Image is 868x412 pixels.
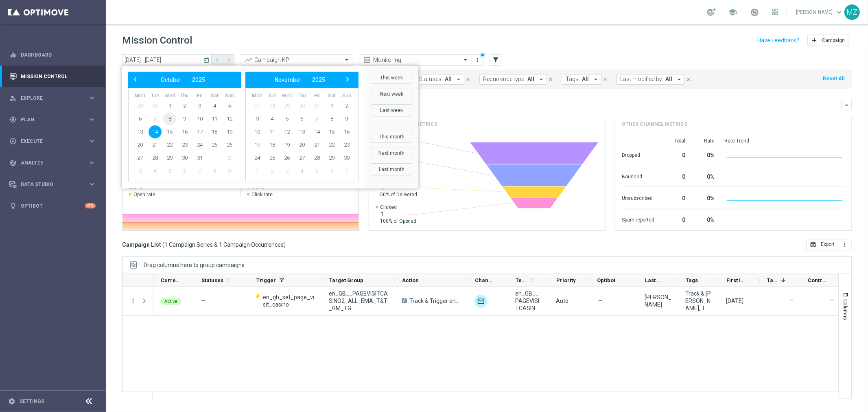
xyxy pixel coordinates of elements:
button: October [155,75,187,85]
span: 1 [163,99,176,112]
span: 27 [133,151,146,164]
div: gps_fixed Plan keyboard_arrow_right [9,116,96,123]
span: 23 [340,138,353,151]
span: Current Status [161,277,180,283]
button: Tags: All arrow_drop_down [562,74,601,85]
span: Statuses [201,277,223,283]
span: 7 [340,164,353,178]
span: 13 [133,125,146,138]
div: Dashboard [9,44,96,66]
i: more_vert [474,57,481,63]
span: 17 [251,138,264,151]
button: track_changes Analyze keyboard_arrow_right [9,160,96,166]
i: arrow_drop_down [592,76,599,83]
span: 25 [266,151,279,164]
span: keyboard_arrow_down [835,8,844,17]
span: 3 [193,99,206,112]
i: preview [363,56,371,64]
colored-tag: Active [160,297,181,305]
span: Plan [21,117,88,122]
button: Next month [371,147,412,159]
span: en_GB__PAGEVISITCASINO2_ALL_EMA_T&T_GM_EMAIL1 [515,290,542,312]
span: A [402,298,407,303]
div: Plan [9,116,88,123]
button: close [464,75,472,84]
span: 2 [340,99,353,112]
div: MZ [844,4,860,20]
span: ‹ [130,74,140,85]
span: 29 [280,99,293,112]
div: Row Groups [144,262,245,268]
button: close [601,75,609,84]
span: 9 [340,112,353,125]
i: arrow_drop_down [538,76,545,83]
a: Dashboard [21,44,96,66]
i: arrow_forward [226,57,232,63]
button: 2025 [307,75,330,85]
span: 30 [149,99,162,112]
span: 2 [178,99,191,112]
bs-datepicker-navigation-view: ​ ​ ​ [247,75,352,85]
div: Analyze [9,159,88,167]
span: Calculate column [527,276,535,285]
span: 16 [178,125,191,138]
span: Priority [556,277,576,283]
button: 2025 [187,75,210,85]
button: lightbulb Optibot +10 [9,203,96,209]
div: Press SPACE to select this row. [153,287,841,316]
span: 31 [310,99,324,112]
span: 8 [208,164,221,178]
button: Last week [371,104,412,116]
i: gps_fixed [9,116,17,123]
button: open_in_browser Export [806,239,838,250]
span: Data Studio [21,182,88,187]
span: 2025 [312,77,325,83]
span: Templates [516,277,527,283]
span: Track & Trigger, T&T UK, T&T EN [685,290,712,312]
button: person_search Explore keyboard_arrow_right [9,95,96,101]
span: 16 [340,125,353,138]
button: play_circle_outline Execute keyboard_arrow_right [9,138,96,145]
span: 4 [149,164,162,178]
div: 0% [695,213,715,226]
th: weekday [148,92,163,99]
span: 20 [133,138,146,151]
span: Open rate [133,191,155,198]
a: [PERSON_NAME]keyboard_arrow_down [795,6,844,18]
span: 30 [178,151,191,164]
span: 26 [280,151,293,164]
span: 1 [251,164,264,178]
span: 4 [295,164,308,178]
button: more_vert [838,239,852,250]
span: — [598,297,603,305]
i: play_circle_outline [9,138,17,145]
div: 0 [664,148,685,161]
div: Optimail [474,295,488,308]
span: 29 [133,99,146,112]
span: Last Modified By [645,277,665,283]
span: 1 [380,210,417,218]
span: 30 [340,151,353,164]
i: filter_alt [492,56,499,64]
div: equalizer Dashboard [9,52,96,58]
span: — [201,298,206,304]
span: 4 [208,99,221,112]
span: school [728,8,737,17]
span: 22 [325,138,338,151]
span: Columns [842,299,849,320]
span: All [527,76,534,83]
span: Click rate [251,191,273,198]
span: 14 [310,125,324,138]
i: trending_up [244,56,252,64]
span: Action [402,277,419,283]
button: more_vert [129,297,137,305]
span: 19 [280,138,293,151]
span: 9 [178,112,191,125]
th: weekday [280,92,295,99]
span: Drag columns here to group campaigns [144,262,245,268]
button: Mission Control [9,73,96,80]
span: 7 [193,164,206,178]
span: 28 [310,151,324,164]
i: keyboard_arrow_right [88,180,96,188]
div: Data Studio [9,181,88,188]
